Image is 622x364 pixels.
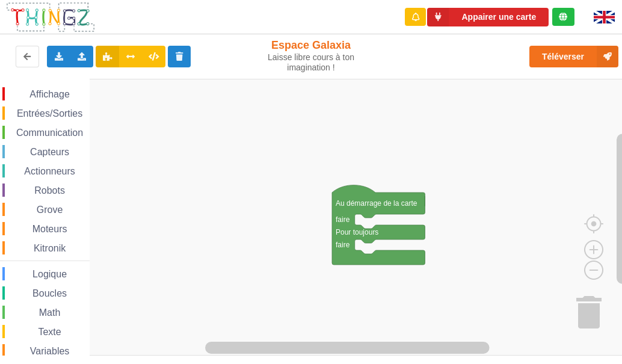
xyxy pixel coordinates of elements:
span: Communication [14,128,85,138]
span: Affichage [28,89,71,99]
text: faire [336,241,350,249]
div: Tu es connecté au serveur de création de Thingz [552,8,574,26]
span: Variables [28,346,72,356]
div: Laisse libre cours à ton imagination ! [260,52,362,73]
span: Grove [35,205,65,215]
span: Actionneurs [22,166,77,176]
span: Texte [36,327,63,337]
div: Espace Galaxia [260,39,362,73]
span: Logique [31,269,69,279]
button: Téléverser [529,46,618,67]
span: Robots [32,185,67,196]
button: Appairer une carte [427,8,549,26]
span: Capteurs [28,147,71,157]
span: Entrées/Sorties [15,108,84,119]
span: Kitronik [32,243,67,253]
text: Pour toujours [336,228,378,236]
img: gb.png [594,11,615,23]
text: faire [336,215,350,224]
img: thingz_logo.png [5,1,96,33]
span: Math [37,307,63,318]
text: Au démarrage de la carte [336,199,417,208]
span: Boucles [31,288,69,298]
span: Moteurs [31,224,69,234]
